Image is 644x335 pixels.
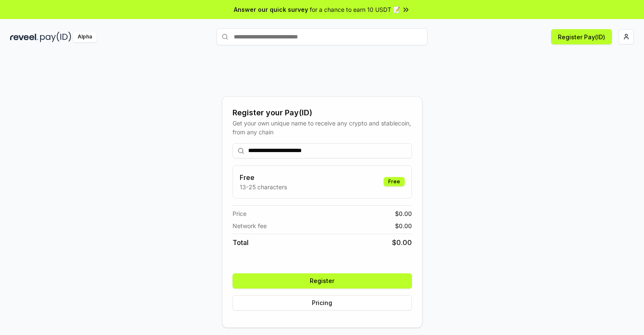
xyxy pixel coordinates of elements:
[40,32,71,42] img: pay_id
[233,295,412,310] button: Pricing
[10,32,38,42] img: reveel_dark
[392,237,412,248] span: $ 0.00
[233,209,246,218] span: Price
[395,221,412,230] span: $ 0.00
[233,119,412,136] div: Get your own unique name to receive any crypto and stablecoin, from any chain
[73,32,97,42] div: Alpha
[233,237,249,248] span: Total
[551,29,612,44] button: Register Pay(ID)
[240,172,287,182] h3: Free
[233,221,267,230] span: Network fee
[233,273,412,289] button: Register
[310,5,400,14] span: for a chance to earn 10 USDT 📝
[234,5,308,14] span: Answer our quick survey
[384,177,405,186] div: Free
[240,182,287,191] p: 13-25 characters
[233,107,412,119] div: Register your Pay(ID)
[395,209,412,218] span: $ 0.00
